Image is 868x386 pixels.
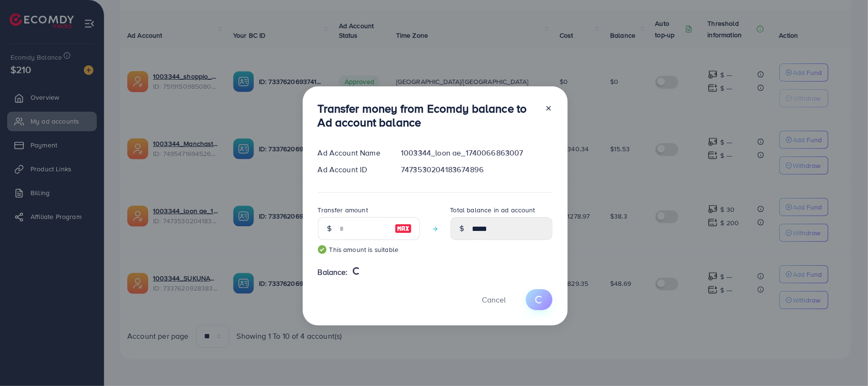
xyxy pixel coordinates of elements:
[395,223,412,234] img: image
[318,267,348,278] span: Balance:
[318,205,368,215] label: Transfer amount
[310,164,394,175] div: Ad Account ID
[318,245,420,254] small: This amount is suitable
[393,164,560,175] div: 7473530204183674896
[318,102,537,129] h3: Transfer money from Ecomdy balance to Ad account balance
[827,343,861,379] iframe: Chat
[470,289,518,310] button: Cancel
[482,294,506,305] span: Cancel
[310,147,394,158] div: Ad Account Name
[450,205,535,215] label: Total balance in ad account
[318,245,327,254] img: guide
[393,147,560,158] div: 1003344_loon ae_1740066863007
